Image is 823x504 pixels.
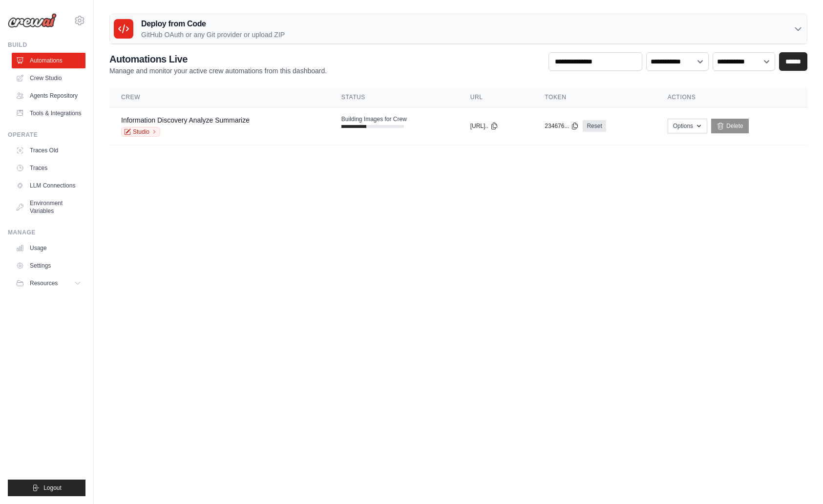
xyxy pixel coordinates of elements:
[43,484,62,492] span: Logout
[8,41,85,49] div: Build
[30,279,58,287] span: Resources
[109,66,327,76] p: Manage and monitor your active crew automations from this dashboard.
[583,120,606,132] a: Reset
[545,122,579,130] button: 234676...
[8,13,57,28] img: Logo
[12,70,85,86] a: Crew Studio
[12,143,85,158] a: Traces Old
[12,105,85,121] a: Tools & Integrations
[656,87,807,107] th: Actions
[121,116,250,124] a: Information Discovery Analyze Summarize
[12,53,85,68] a: Automations
[109,87,330,107] th: Crew
[12,195,85,219] a: Environment Variables
[109,52,327,66] h2: Automations Live
[533,87,655,107] th: Token
[711,119,749,133] a: Delete
[459,87,533,107] th: URL
[668,119,707,133] button: Options
[8,480,85,496] button: Logout
[341,115,407,123] span: Building Images for Crew
[12,240,85,256] a: Usage
[141,30,285,40] p: GitHub OAuth or any Git provider or upload ZIP
[12,258,85,273] a: Settings
[8,131,85,139] div: Operate
[141,18,285,30] h3: Deploy from Code
[12,275,85,291] button: Resources
[12,160,85,176] a: Traces
[330,87,459,107] th: Status
[12,178,85,193] a: LLM Connections
[121,127,160,137] a: Studio
[8,229,85,236] div: Manage
[12,88,85,104] a: Agents Repository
